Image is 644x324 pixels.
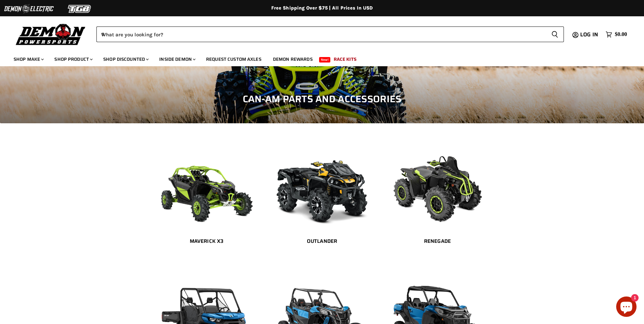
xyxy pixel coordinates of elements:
[49,52,97,66] a: Shop Product
[8,52,48,66] a: Shop Make
[319,57,331,62] span: New!
[387,234,489,249] a: Renegade
[271,238,373,245] h2: Outlander
[615,31,627,38] span: $0.00
[3,2,54,15] img: Demon Electric Logo 2
[201,52,266,66] a: Request Custom Axles
[96,26,564,42] form: Product
[387,238,489,245] h2: Renegade
[156,144,258,229] img: Maverick X3
[98,52,153,66] a: Shop Discounted
[8,50,625,66] ul: Main menu
[580,30,598,39] span: Log in
[271,234,373,249] a: Outlander
[387,144,489,229] img: Renegade
[329,52,362,66] a: Race Kits
[51,5,594,11] div: Free Shipping Over $75 | All Prices In USD
[96,26,546,42] input: When autocomplete results are available use up and down arrows to review and enter to select
[602,30,630,39] a: $0.00
[154,52,200,66] a: Inside Demon
[10,93,634,105] h1: Can-Am Parts and Accessories
[156,234,258,249] a: Maverick X3
[268,52,318,66] a: Demon Rewards
[577,32,602,38] a: Log in
[156,238,258,245] h2: Maverick X3
[54,2,105,15] img: TGB Logo 2
[14,22,88,46] img: Demon Powersports
[546,26,564,42] button: Search
[271,144,373,229] img: Outlander
[614,296,639,319] inbox-online-store-chat: Shopify online store chat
